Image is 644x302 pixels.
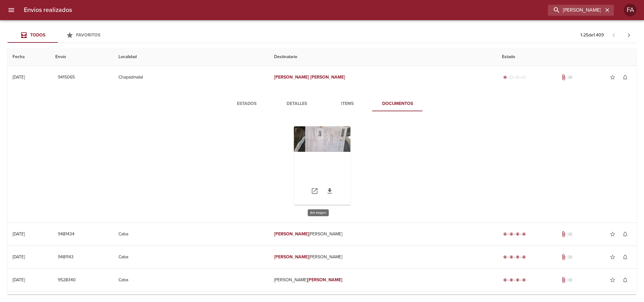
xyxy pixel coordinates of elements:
[516,75,520,79] span: radio_button_unchecked
[8,28,108,43] div: Tabs Envios
[567,231,573,237] span: No tiene pedido asociado
[503,232,507,236] span: radio_button_checked
[622,74,628,80] span: notifications_none
[567,254,573,260] span: No tiene pedido asociado
[274,254,309,260] em: [PERSON_NAME]
[274,231,309,237] em: [PERSON_NAME]
[522,75,526,79] span: radio_button_unchecked
[76,32,100,38] span: Favoritos
[619,274,631,286] button: Activar notificaciones
[606,251,619,263] button: Agregar a favoritos
[310,74,345,80] em: [PERSON_NAME]
[581,32,604,38] p: 1 - 25 de 1.409
[567,74,573,80] span: No tiene pedido asociado
[322,184,337,199] a: Descargar
[24,5,72,15] h6: Envios realizados
[624,4,636,16] div: FA
[619,251,631,263] button: Activar notificaciones
[516,232,520,236] span: radio_button_checked
[560,231,567,237] span: Tiene documentos adjuntos
[621,28,636,43] span: Pagina siguiente
[522,278,526,282] span: radio_button_checked
[606,228,619,240] button: Agregar a favoritos
[55,72,77,83] button: 9415065
[609,277,616,283] span: star_border
[560,254,567,260] span: Tiene documentos adjuntos
[58,74,75,81] span: 9415065
[497,48,636,66] th: Estado
[113,246,269,268] td: Caba
[13,231,25,237] div: [DATE]
[113,48,269,66] th: Localidad
[274,74,309,80] em: [PERSON_NAME]
[502,74,527,80] div: Generado
[509,278,513,282] span: radio_button_checked
[4,3,19,18] button: menu
[560,74,567,80] span: Tiene documentos adjuntos
[522,255,526,259] span: radio_button_checked
[269,223,497,245] td: [PERSON_NAME]
[622,231,628,237] span: notifications_none
[13,74,25,80] div: [DATE]
[58,230,74,238] span: 9481434
[509,75,513,79] span: radio_button_unchecked
[516,255,520,259] span: radio_button_checked
[609,231,616,237] span: star_border
[606,71,619,84] button: Agregar a favoritos
[503,278,507,282] span: radio_button_checked
[55,251,76,263] button: 9481143
[609,254,616,260] span: star_border
[509,255,513,259] span: radio_button_checked
[503,75,507,79] span: radio_button_checked
[8,48,50,66] th: Fecha
[50,48,113,66] th: Envio
[560,277,567,283] span: Tiene documentos adjuntos
[502,254,527,260] div: Entregado
[113,66,269,89] td: Chapadmalal
[376,100,419,108] span: Documentos
[269,269,497,291] td: [PERSON_NAME]
[522,232,526,236] span: radio_button_checked
[619,228,631,240] button: Activar notificaciones
[307,184,322,199] a: Abrir
[225,100,268,108] span: Estados
[307,277,342,283] em: [PERSON_NAME]
[622,277,628,283] span: notifications_none
[509,232,513,236] span: radio_button_checked
[30,32,45,38] span: Todos
[619,71,631,84] button: Activar notificaciones
[58,253,74,261] span: 9481143
[606,274,619,286] button: Agregar a favoritos
[13,254,25,260] div: [DATE]
[13,277,25,283] div: [DATE]
[609,74,616,80] span: star_border
[58,276,76,284] span: 9528340
[516,278,520,282] span: radio_button_checked
[269,48,497,66] th: Destinatario
[326,100,369,108] span: Items
[622,254,628,260] span: notifications_none
[502,231,527,237] div: Entregado
[113,223,269,245] td: Caba
[55,274,78,286] button: 9528340
[624,4,636,16] div: Abrir información de usuario
[503,255,507,259] span: radio_button_checked
[567,277,573,283] span: No tiene pedido asociado
[55,228,77,240] button: 9481434
[269,246,497,268] td: [PERSON_NAME]
[222,96,423,111] div: Tabs detalle de guia
[548,5,603,16] input: buscar
[113,269,269,291] td: Caba
[502,277,527,283] div: Entregado
[276,100,318,108] span: Detalles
